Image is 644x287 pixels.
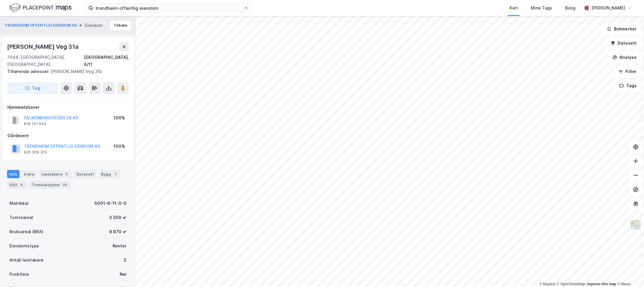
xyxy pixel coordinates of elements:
[9,214,33,221] div: Tomteareal
[24,121,46,126] div: 818 127 642
[120,271,126,278] div: Nei
[531,4,552,12] div: Mine Tags
[630,219,641,231] img: Z
[9,3,72,13] img: logo.f888ab2527a4732fd821a326f86c7f29.svg
[7,69,51,74] span: Tilhørende adresser:
[99,170,121,178] div: Bygg
[5,22,78,28] button: TRONDHEIM OFFENTLIG EIENDOM AS
[7,42,80,51] div: [PERSON_NAME] Veg 31a
[565,4,575,12] div: Bolig
[602,23,642,35] button: Bokmerker
[19,182,25,188] div: 4
[557,282,585,286] a: OpenStreetMap
[9,228,43,235] div: Bruksareal (BRA)
[24,150,47,155] div: 926 309 323
[7,54,84,68] div: 7044, [GEOGRAPHIC_DATA], [GEOGRAPHIC_DATA]
[22,170,37,178] div: Eiere
[613,66,642,77] button: Filter
[9,200,29,207] div: Matrikkel
[7,104,129,111] div: Hjemmelshaver
[112,171,118,177] div: 1
[606,37,642,49] button: Datasett
[113,143,125,150] div: 100%
[84,54,129,68] div: [GEOGRAPHIC_DATA], 6/11
[9,271,29,278] div: Punktleie
[614,80,642,92] button: Tags
[124,257,126,264] div: 3
[110,21,131,30] button: Tilbake
[7,170,20,178] div: Info
[113,114,125,121] div: 100%
[607,51,642,63] button: Analyse
[109,214,126,221] div: 3 200 ㎡
[61,182,68,188] div: 20
[7,181,27,189] div: ESG
[95,200,126,207] div: 5001-6-11-0-0
[74,170,96,178] div: Datasett
[39,170,72,178] div: Leietakere
[7,132,129,139] div: Gårdeiere
[591,4,625,12] div: [PERSON_NAME]
[93,4,244,12] input: Søk på adresse, matrikkel, gårdeiere, leietakere eller personer
[539,282,556,286] a: Mapbox
[7,82,58,94] button: Tag
[614,259,644,287] iframe: Chat Widget
[7,68,124,75] div: [PERSON_NAME] Veg 31b
[587,282,616,286] a: Improve this map
[510,4,518,12] div: Kart
[29,181,71,189] div: Transaksjoner
[85,22,103,29] div: Eiendom
[113,242,126,249] div: Kontor
[614,259,644,287] div: Kontrollprogram for chat
[64,171,69,177] div: 3
[9,242,39,249] div: Eiendomstype
[109,228,126,235] div: 9 970 ㎡
[9,257,43,264] div: Antall leietakere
